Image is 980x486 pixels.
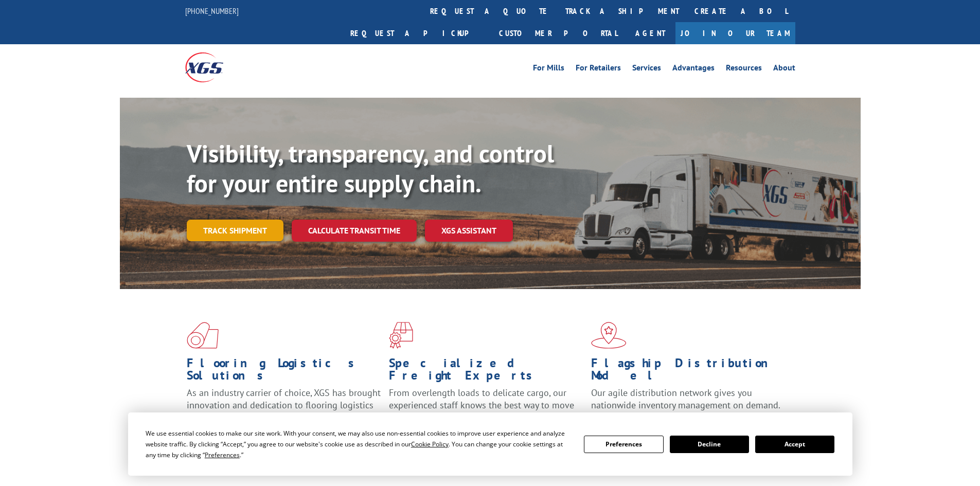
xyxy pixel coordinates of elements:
span: As an industry carrier of choice, XGS has brought innovation and dedication to flooring logistics... [187,387,381,423]
p: From overlength loads to delicate cargo, our experienced staff knows the best way to move your fr... [389,387,583,433]
h1: Flooring Logistics Solutions [187,357,381,387]
span: Our agile distribution network gives you nationwide inventory management on demand. [591,387,780,411]
a: For Mills [533,64,564,75]
div: Cookie Consent Prompt [128,412,852,476]
a: Calculate transit time [292,220,417,242]
a: Join Our Team [675,22,795,44]
img: xgs-icon-focused-on-flooring-red [389,322,413,349]
button: Accept [755,436,834,453]
div: We use essential cookies to make our site work. With your consent, we may also use non-essential ... [146,428,572,460]
span: Cookie Policy [411,440,449,448]
a: For Retailers [576,64,621,75]
a: Track shipment [187,220,283,241]
b: Visibility, transparency, and control for your entire supply chain. [187,137,554,199]
a: Request a pickup [343,22,491,44]
h1: Flagship Distribution Model [591,357,786,387]
img: xgs-icon-total-supply-chain-intelligence-red [187,322,219,349]
a: Resources [726,64,762,75]
h1: Specialized Freight Experts [389,357,583,387]
button: Preferences [584,436,663,453]
a: Agent [625,22,675,44]
a: Customer Portal [491,22,625,44]
a: Advantages [672,64,715,75]
button: Decline [670,436,749,453]
a: Services [632,64,661,75]
a: About [773,64,795,75]
img: xgs-icon-flagship-distribution-model-red [591,322,627,349]
a: [PHONE_NUMBER] [185,6,239,16]
a: XGS ASSISTANT [425,220,513,242]
span: Preferences [205,451,240,459]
